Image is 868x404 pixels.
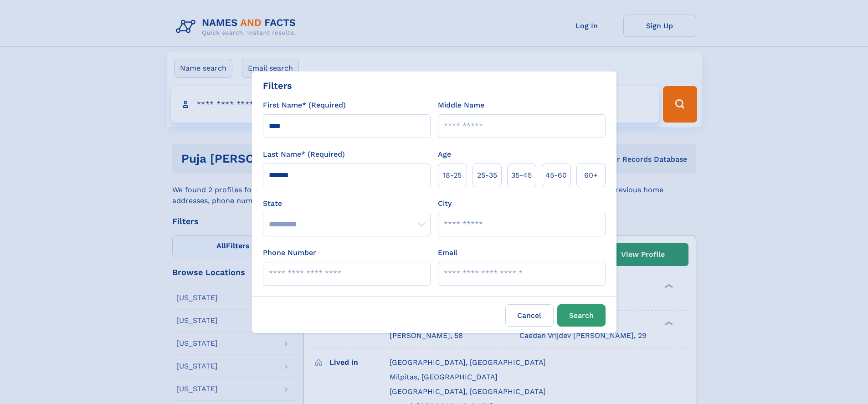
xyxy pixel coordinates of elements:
[477,170,497,181] span: 25‑35
[545,170,567,181] span: 45‑60
[505,304,554,327] label: Cancel
[438,198,452,209] label: City
[263,149,345,160] label: Last Name* (Required)
[438,247,457,258] label: Email
[263,79,292,92] div: Filters
[438,100,484,111] label: Middle Name
[263,247,316,258] label: Phone Number
[263,198,431,209] label: State
[511,170,532,181] span: 35‑45
[438,149,451,160] label: Age
[584,170,598,181] span: 60+
[557,304,606,327] button: Search
[263,100,346,111] label: First Name* (Required)
[443,170,462,181] span: 18‑25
